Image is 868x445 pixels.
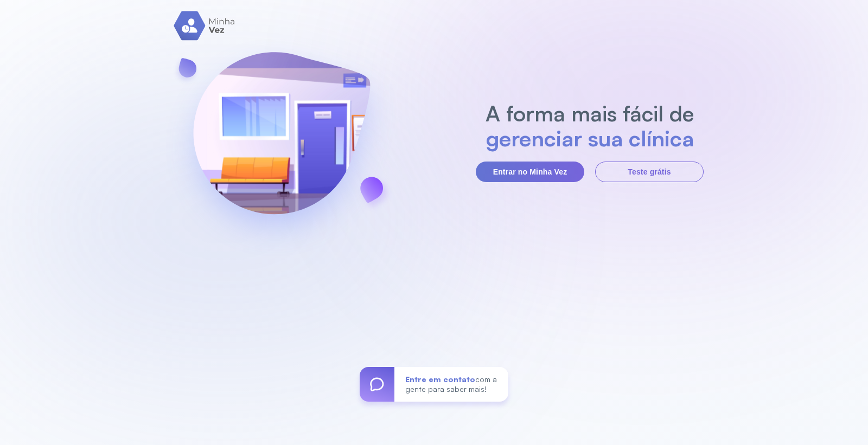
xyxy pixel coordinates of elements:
[174,11,236,41] img: logo.svg
[480,126,700,151] h2: gerenciar sua clínica
[360,367,508,402] a: Entre em contatocom a gente para saber mais!
[164,23,399,259] img: banner-login.svg
[405,375,475,384] span: Entre em contato
[595,162,704,182] button: Teste grátis
[480,101,700,126] h2: A forma mais fácil de
[476,162,584,182] button: Entrar no Minha Vez
[394,367,508,402] div: com a gente para saber mais!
